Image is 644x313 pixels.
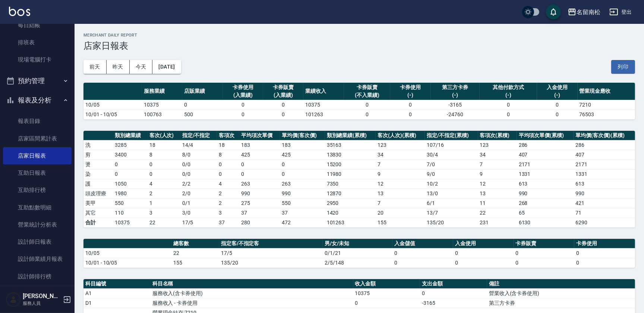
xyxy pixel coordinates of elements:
[239,140,280,150] td: 183
[392,248,453,258] td: 0
[3,51,72,68] a: 現場電腦打卡
[353,298,420,308] td: 0
[574,189,635,198] td: 990
[83,33,635,38] h2: Merchant Daily Report
[3,71,72,91] button: 預約管理
[130,60,153,74] button: 今天
[9,7,30,16] img: Logo
[376,218,425,227] td: 155
[565,4,603,20] button: 名留南松
[325,150,376,159] td: 13830
[392,239,453,249] th: 入金儲值
[180,179,217,189] td: 2 / 2
[574,179,635,189] td: 613
[514,248,575,258] td: 0
[239,179,280,189] td: 263
[223,100,263,110] td: 0
[574,131,635,140] th: 單均價(客次價)(累積)
[217,131,239,140] th: 客項次
[353,288,420,298] td: 10375
[420,298,487,308] td: -3165
[148,218,180,227] td: 22
[323,239,392,249] th: 男/女/未知
[487,288,635,298] td: 營業收入(含卡券使用)
[325,208,376,218] td: 1420
[303,83,344,100] th: 業績收入
[219,248,323,258] td: 17/5
[425,159,478,169] td: 7 / 0
[113,218,148,227] td: 10375
[537,110,577,119] td: 0
[517,208,574,218] td: 65
[376,179,425,189] td: 12
[182,83,222,100] th: 店販業績
[482,91,535,99] div: (-)
[376,131,425,140] th: 客次(人次)(累積)
[574,150,635,159] td: 407
[425,198,478,208] td: 6 / 1
[3,91,72,110] button: 報表及分析
[325,198,376,208] td: 2950
[425,131,478,140] th: 指定/不指定(累積)
[478,131,517,140] th: 客項次(累積)
[148,179,180,189] td: 4
[83,60,107,74] button: 前天
[217,179,239,189] td: 4
[390,110,430,119] td: 0
[180,140,217,150] td: 14 / 4
[83,218,113,227] td: 合計
[83,83,635,120] table: a dense table
[480,100,537,110] td: 0
[3,113,72,130] a: 報表目錄
[219,258,323,268] td: 135/20
[113,159,148,169] td: 0
[239,208,280,218] td: 37
[151,279,353,289] th: 科目名稱
[574,198,635,208] td: 421
[478,198,517,208] td: 11
[280,159,325,169] td: 0
[453,258,514,268] td: 0
[303,100,344,110] td: 10375
[148,169,180,179] td: 0
[113,208,148,218] td: 110
[325,179,376,189] td: 7350
[217,198,239,208] td: 2
[217,150,239,159] td: 8
[478,208,517,218] td: 22
[182,110,222,119] td: 500
[217,189,239,198] td: 2
[539,83,575,91] div: 入金使用
[539,91,575,99] div: (-)
[180,169,217,179] td: 0 / 0
[23,293,61,300] h5: [PERSON_NAME]
[180,189,217,198] td: 2 / 0
[217,140,239,150] td: 18
[578,100,635,110] td: 7210
[482,83,535,91] div: 其他付款方式
[83,279,151,289] th: 科目編號
[425,169,478,179] td: 9 / 0
[180,131,217,140] th: 指定/不指定
[239,189,280,198] td: 990
[478,179,517,189] td: 12
[223,110,263,119] td: 0
[280,189,325,198] td: 990
[152,60,181,74] button: [DATE]
[83,150,113,159] td: 剪
[325,140,376,150] td: 35163
[478,169,517,179] td: 9
[376,150,425,159] td: 34
[376,208,425,218] td: 20
[453,239,514,249] th: 入金使用
[6,292,21,307] img: Person
[239,198,280,208] td: 275
[171,248,219,258] td: 22
[107,60,130,74] button: 昨天
[148,208,180,218] td: 3
[239,218,280,227] td: 280
[3,233,72,250] a: 設計師日報表
[83,198,113,208] td: 美甲
[303,110,344,119] td: 101263
[113,169,148,179] td: 0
